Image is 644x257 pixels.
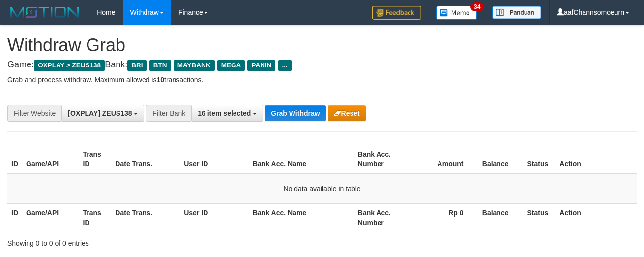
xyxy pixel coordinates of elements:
span: ... [278,60,292,71]
th: User ID [180,203,249,231]
h4: Game: Bank: [7,60,637,70]
th: Bank Acc. Number [354,145,410,173]
th: Action [556,203,637,231]
th: Balance [478,203,523,231]
th: Date Trans. [111,145,180,173]
th: Game/API [22,145,79,173]
th: ID [7,145,22,173]
span: [OXPLAY] ZEUS138 [68,109,132,117]
span: MAYBANK [174,60,215,71]
span: BTN [149,60,171,71]
th: Status [523,145,556,173]
div: Filter Bank [146,105,191,122]
th: Rp 0 [410,203,478,231]
button: Reset [328,105,366,121]
button: [OXPLAY] ZEUS138 [61,105,144,122]
img: Button%20Memo.svg [436,6,477,20]
span: BRI [127,60,146,71]
span: 16 item selected [198,109,251,117]
strong: 10 [156,76,164,84]
th: User ID [180,145,249,173]
th: Game/API [22,203,79,231]
th: Bank Acc. Name [249,203,354,231]
th: Trans ID [79,145,112,173]
td: No data available in table [7,173,637,204]
p: Grab and process withdraw. Maximum allowed is transactions. [7,75,637,85]
th: ID [7,203,22,231]
th: Trans ID [79,203,112,231]
img: Feedback.jpg [372,6,421,20]
span: PANIN [247,60,275,71]
div: Showing 0 to 0 of 0 entries [7,234,261,248]
th: Date Trans. [111,203,180,231]
th: Amount [410,145,478,173]
th: Bank Acc. Number [354,203,410,231]
h1: Withdraw Grab [7,35,637,55]
img: MOTION_logo.png [7,5,82,20]
span: OXPLAY > ZEUS138 [34,60,105,71]
span: 34 [470,2,484,11]
div: Filter Website [7,105,61,122]
th: Action [556,145,637,173]
button: Grab Withdraw [265,105,325,121]
span: MEGA [217,60,245,71]
button: 16 item selected [191,105,263,122]
th: Bank Acc. Name [249,145,354,173]
th: Balance [478,145,523,173]
th: Status [523,203,556,231]
img: panduan.png [492,6,541,19]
